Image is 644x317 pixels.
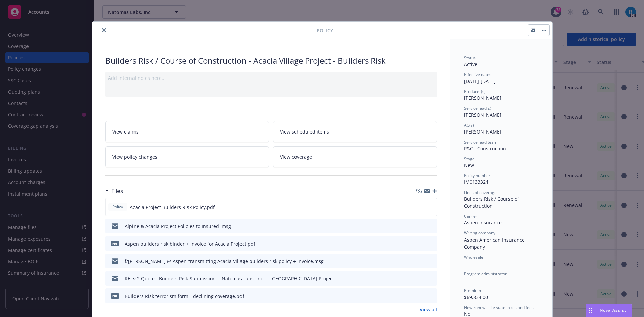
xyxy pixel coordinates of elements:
span: Policy [111,204,124,210]
span: AC(s) [464,122,474,128]
span: Carrier [464,213,477,219]
div: f/[PERSON_NAME] @ Aspen transmitting Acacia Village builders risk policy + invoice.msg [125,258,324,265]
button: download file [418,223,423,230]
button: download file [417,204,423,211]
span: - [464,260,466,267]
span: Wholesaler [464,254,485,260]
div: Alpine & Acacia Project Policies to Insured .msg [125,223,231,230]
div: Drag to move [586,304,594,317]
span: $69,834.00 [464,294,488,300]
span: View policy changes [112,153,157,160]
span: View coverage [280,153,312,160]
span: [PERSON_NAME] [464,95,501,101]
div: Files [105,187,123,195]
h3: Files [111,187,123,195]
span: IM0133324 [464,179,488,185]
button: Nova Assist [586,304,632,317]
div: Aspen builders risk binder + invoice for Acacia Project.pdf [125,240,255,247]
span: [PERSON_NAME] [464,128,501,135]
span: Effective dates [464,72,491,77]
button: download file [418,258,423,265]
span: Service lead team [464,139,497,145]
span: Policy number [464,173,490,178]
span: New [464,162,474,168]
span: Premium [464,288,481,294]
span: No [464,311,470,317]
span: Producer(s) [464,89,486,94]
button: preview file [428,223,434,230]
span: Builders Risk / Course of Construction [464,196,520,209]
span: pdf [111,293,119,298]
span: - [464,277,466,283]
button: preview file [428,204,434,211]
span: Program administrator [464,271,507,277]
span: Active [464,61,477,67]
button: download file [418,293,423,300]
span: pdf [111,241,119,246]
button: download file [418,275,423,282]
span: Newfront will file state taxes and fees [464,305,534,310]
a: View coverage [273,146,437,167]
button: preview file [428,240,434,247]
button: preview file [428,275,434,282]
span: Policy [317,27,333,34]
span: Acacia Project Builders Risk Policy.pdf [130,204,215,211]
span: View claims [112,128,139,135]
div: RE: v.2 Quote - Builders Risk Submission -- Natomas Labs, Inc. -- [GEOGRAPHIC_DATA] Project [125,275,334,282]
button: preview file [428,293,434,300]
div: [DATE] - [DATE] [464,72,539,85]
a: View policy changes [105,146,269,167]
span: Aspen American Insurance Company [464,236,526,250]
div: Builders Risk / Course of Construction - Acacia Village Project - Builders Risk [105,55,437,66]
span: Nova Assist [600,307,626,313]
span: P&C - Construction [464,145,506,152]
button: preview file [428,258,434,265]
a: View all [420,306,437,313]
span: Aspen Insurance [464,219,502,226]
div: Add internal notes here... [108,74,434,82]
span: Service lead(s) [464,105,491,111]
span: Lines of coverage [464,190,497,195]
a: View scheduled items [273,121,437,142]
div: Builders Risk terrorism form - declining coverage.pdf [125,293,244,300]
a: View claims [105,121,269,142]
span: View scheduled items [280,128,329,135]
span: Writing company [464,230,495,236]
span: Stage [464,156,475,162]
button: download file [418,240,423,247]
span: Status [464,55,476,61]
button: close [100,26,108,34]
span: [PERSON_NAME] [464,112,501,118]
